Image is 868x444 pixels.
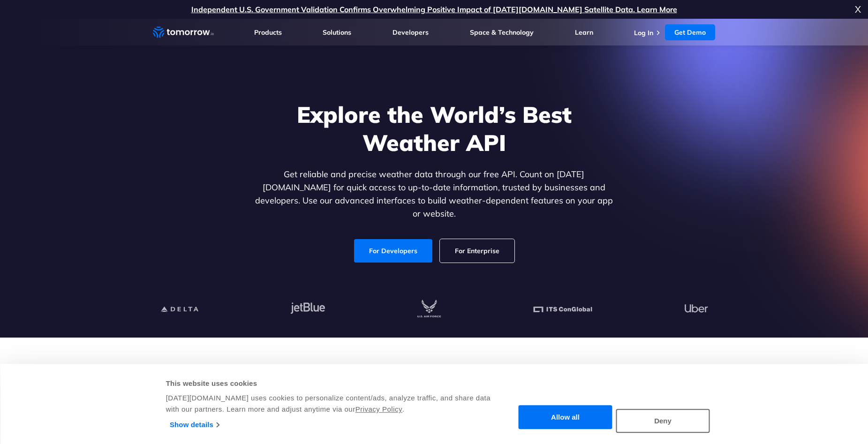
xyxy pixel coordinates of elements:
h1: Explore the World’s Best Weather API [253,100,615,157]
a: Log In [634,29,653,37]
div: [DATE][DOMAIN_NAME] uses cookies to personalize content/ads, analyze traffic, and share data with... [166,392,492,415]
a: Get Demo [665,24,715,40]
a: Products [254,28,282,37]
p: Get reliable and precise weather data through our free API. Count on [DATE][DOMAIN_NAME] for quic... [253,168,615,220]
div: This website uses cookies [166,378,492,389]
a: Show details [170,418,219,432]
a: Home link [153,25,214,39]
a: For Developers [354,239,432,263]
a: Space & Technology [470,28,534,37]
a: Developers [392,28,429,37]
button: Allow all [519,406,612,429]
a: Solutions [323,28,351,37]
button: Deny [616,409,710,433]
a: For Enterprise [440,239,514,263]
a: Independent U.S. Government Validation Confirms Overwhelming Positive Impact of [DATE][DOMAIN_NAM... [191,5,677,14]
a: Privacy Policy [355,405,402,413]
a: Learn [575,28,593,37]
